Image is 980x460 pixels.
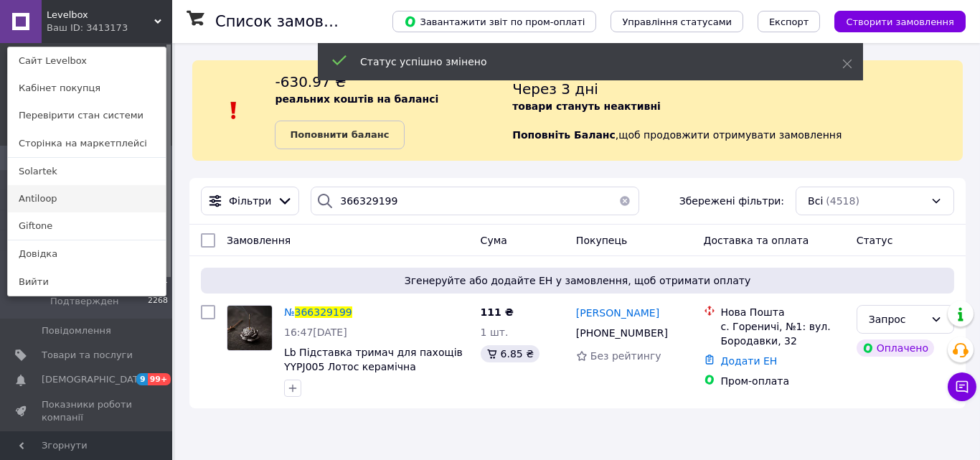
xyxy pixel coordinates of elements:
[47,22,107,34] div: Ваш ID: 3413173
[229,194,271,208] span: Фільтри
[622,17,732,27] span: Управління статусами
[8,240,166,268] a: Довідка
[42,349,133,362] span: Товари та послуги
[826,195,859,207] span: (4518)
[481,327,509,338] span: 1 шт.
[611,11,743,32] button: Управління статусами
[8,130,166,157] a: Сторінка на маркетплейсі
[857,235,893,246] span: Статус
[8,102,166,129] a: Перевірити стан системи
[679,194,784,208] span: Збережені фільтри:
[512,129,616,141] b: Поповніть Баланс
[42,398,133,424] span: Показники роботи компанії
[8,268,166,296] a: Вийти
[512,80,598,98] span: Через 3 дні
[392,11,596,32] button: Завантажити звіт по пром-оплаті
[47,9,154,22] span: Levelbox
[42,324,111,337] span: Повідомлення
[275,121,404,149] a: Поповнити баланс
[227,235,291,246] span: Замовлення
[50,295,118,308] span: Подтвержден
[8,212,166,240] a: Giftone
[869,311,925,327] div: Запрос
[721,355,778,367] a: Додати ЕН
[846,17,954,27] span: Створити замовлення
[834,11,966,32] button: Створити замовлення
[8,75,166,102] a: Кабінет покупця
[311,187,639,215] input: Пошук за номером замовлення, ПІБ покупця, номером телефону, Email, номером накладної
[275,93,438,105] b: реальних коштів на балансі
[573,323,671,343] div: [PHONE_NUMBER]
[948,372,976,401] button: Чат з покупцем
[481,235,507,246] span: Cума
[512,72,963,149] div: , щоб продовжити отримувати замовлення
[295,306,352,318] span: 366329199
[512,100,661,112] b: товари стануть неактивні
[857,339,934,357] div: Оплачено
[576,235,627,246] span: Покупець
[223,100,245,121] img: :exclamation:
[481,306,514,318] span: 111 ₴
[576,306,659,320] a: [PERSON_NAME]
[148,295,168,308] span: 2268
[481,345,540,362] div: 6.85 ₴
[227,305,273,351] a: Фото товару
[284,327,347,338] span: 16:47[DATE]
[284,347,463,372] a: Lb Підставка тримач для пахощів YYPJ005 Лотос керамічна
[704,235,809,246] span: Доставка та оплата
[404,15,585,28] span: Завантажити звіт по пром-оплаті
[721,305,845,319] div: Нова Пошта
[576,307,659,319] span: [PERSON_NAME]
[290,129,389,140] b: Поповнити баланс
[590,350,661,362] span: Без рейтингу
[8,185,166,212] a: Antiloop
[769,17,809,27] span: Експорт
[8,47,166,75] a: Сайт Levelbox
[207,273,948,288] span: Згенеруйте або додайте ЕН у замовлення, щоб отримати оплату
[227,306,272,350] img: Фото товару
[360,55,806,69] div: Статус успішно змінено
[808,194,823,208] span: Всі
[215,13,361,30] h1: Список замовлень
[275,73,346,90] span: -630.97 ₴
[758,11,821,32] button: Експорт
[820,15,966,27] a: Створити замовлення
[136,373,148,385] span: 9
[721,374,845,388] div: Пром-оплата
[721,319,845,348] div: с. Гореничі, №1: вул. Бородавки, 32
[611,187,639,215] button: Очистить
[284,306,352,318] a: №366329199
[8,158,166,185] a: Solartek
[42,373,148,386] span: [DEMOGRAPHIC_DATA]
[148,373,171,385] span: 99+
[284,306,295,318] span: №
